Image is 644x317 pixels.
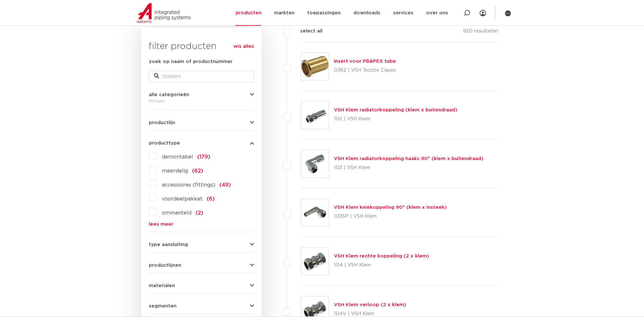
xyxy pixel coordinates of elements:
label: select all [291,27,322,35]
a: wis alles [233,43,254,50]
span: type aansluiting [149,242,188,247]
span: (49) [219,182,231,187]
span: meerdelig [162,168,188,173]
p: 102 | VSH Klem [334,114,457,124]
a: VSH Klem rechte koppeling (2 x klem) [334,254,429,258]
div: fittingen [149,97,254,105]
span: (6) [207,196,215,201]
a: VSH Klem radiatorkoppeling (klem x buitendraad) [334,108,457,112]
button: productlijnen [149,263,254,268]
span: (62) [192,168,203,173]
a: lees meer [149,222,254,227]
a: Insert voor PB&PEX tube [334,59,396,64]
img: Thumbnail for Insert voor PB&PEX tube [301,53,329,80]
a: VSH Klem radiatorkoppeling haaks 90° (klem x buitendraad) [334,156,483,161]
span: ommanteld [162,210,191,215]
img: Thumbnail for VSH Klem kniekoppeling 90° (klem x insteek) [301,199,329,226]
p: 104 | VSH Klem [334,260,429,270]
span: segmenten [149,304,177,308]
input: zoeken [149,71,254,82]
label: zoek op naam of productnummer [149,58,232,66]
span: productlijn [149,120,175,125]
button: segmenten [149,304,254,308]
img: Thumbnail for VSH Klem rechte koppeling (2 x klem) [301,248,329,275]
span: producttype [149,141,180,145]
button: alle categorieën [149,92,254,97]
span: materialen [149,283,175,288]
span: (179) [197,154,210,159]
span: accessoires (fittings) [162,182,215,187]
span: demontabel [162,154,193,159]
button: producttype [149,141,254,145]
p: 920 resultaten [463,27,498,37]
button: materialen [149,283,254,288]
span: productlijnen [149,263,181,268]
a: VSH Klem kniekoppeling 90° (klem x insteek) [334,205,447,210]
p: 103SP | VSH Klem [334,211,447,222]
img: Thumbnail for VSH Klem radiatorkoppeling haaks 90° (klem x buitendraad) [301,150,329,178]
p: 0382 | VSH Tectite Classic [334,65,397,75]
button: type aansluiting [149,242,254,247]
span: alle categorieën [149,92,189,97]
span: voordeelpakket [162,196,203,201]
a: VSH Klem verloop (2 x klem) [334,302,406,307]
p: 103 | VSH Klem [334,163,483,173]
h3: filter producten [149,40,254,53]
button: productlijn [149,120,254,125]
img: Thumbnail for VSH Klem radiatorkoppeling (klem x buitendraad) [301,102,329,129]
span: (2) [196,210,203,215]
